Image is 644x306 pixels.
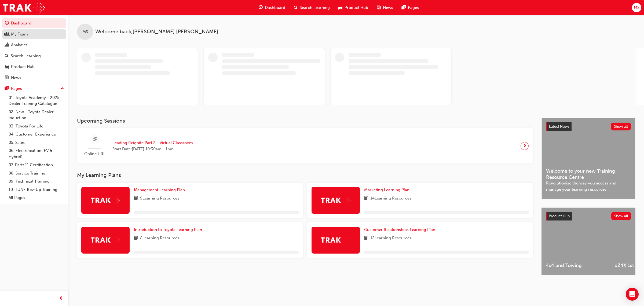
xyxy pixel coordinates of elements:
[134,235,138,242] span: book-icon
[254,2,290,13] a: guage-iconDashboard
[6,122,66,130] a: 03. Toyota For Life
[112,140,193,146] span: Leading Reignite Part 2 - Virtual Classroom
[77,118,533,124] h3: Upcoming Sessions
[300,5,330,11] span: Search Learning
[5,43,9,48] span: chart-icon
[2,29,66,39] a: My Team
[5,21,9,26] span: guage-icon
[364,227,437,233] a: Customer Relationships Learning Plan
[626,288,639,301] div: Open Intercom Messenger
[6,130,66,138] a: 04. Customer Experience
[546,122,631,131] a: Latest NewsShow all
[546,168,631,180] span: Welcome to your new Training Resource Centre
[2,73,66,83] a: News
[140,235,179,242] span: 8 Learning Resources
[402,4,406,11] span: pages-icon
[2,17,66,84] button: DashboardMy TeamAnalyticsSearch LearningProduct HubNews
[6,186,66,194] a: 10. TUNE Rev-Up Training
[290,2,334,13] a: search-iconSearch Learning
[321,236,350,244] img: Trak
[134,195,138,202] span: book-icon
[549,214,570,218] span: Product Hub
[91,236,120,244] img: Trak
[77,172,533,178] h3: My Learning Plans
[377,4,381,11] span: news-icon
[541,208,610,275] a: 4x4 and Towing
[2,40,66,50] a: Analytics
[549,124,569,129] span: Latest News
[6,94,66,108] a: 01. Toyota Academy - 2025 Dealer Training Catalogue
[364,187,412,193] a: Marketing Learning Plan
[5,65,9,69] span: car-icon
[6,108,66,122] a: 02. New - Toyota Dealer Induction
[134,227,202,232] span: Introduction to Toyota Learning Plan
[82,29,88,35] span: MS
[81,133,529,159] a: Online URLLeading Reignite Part 2 - Virtual ClassroomStart Date:[DATE] 10:30am - 1pm
[140,195,179,202] span: 9 Learning Resources
[6,194,66,202] a: All Pages
[611,212,631,220] button: Show all
[546,262,606,269] span: 4x4 and Towing
[2,62,66,72] a: Product Hub
[59,295,63,302] span: prev-icon
[364,187,409,192] span: Marketing Learning Plan
[5,32,9,37] span: people-icon
[6,177,66,186] a: 09. Technical Training
[364,235,368,242] span: book-icon
[372,2,397,13] a: news-iconNews
[364,195,368,202] span: book-icon
[11,86,22,92] div: Pages
[5,54,9,59] span: search-icon
[6,161,66,169] a: 07. Parts21 Certification
[611,123,631,130] button: Show all
[523,142,527,150] span: next-icon
[81,151,108,157] span: Online URL
[334,2,372,13] a: car-iconProduct Hub
[11,64,35,70] div: Product Hub
[364,227,435,232] span: Customer Relationships Learning Plan
[634,5,639,11] span: MS
[338,4,342,11] span: car-icon
[2,84,66,94] button: Pages
[134,227,204,233] a: Introduction to Toyota Learning Plan
[95,29,218,35] span: Welcome back , [PERSON_NAME] [PERSON_NAME]
[60,85,64,92] span: up-icon
[112,146,193,152] span: Start Date: [DATE] 10:30am - 1pm
[546,180,631,192] span: Revolutionise the way you access and manage your learning resources.
[345,5,368,11] span: Product Hub
[397,2,423,13] a: pages-iconPages
[321,196,350,204] img: Trak
[134,187,187,193] a: Management Learning Plan
[370,235,411,242] span: 12 Learning Resources
[259,4,263,11] span: guage-icon
[6,138,66,147] a: 05. Sales
[93,136,97,143] span: sessionType_ONLINE_URL-icon
[11,75,21,81] div: News
[541,118,635,199] a: Latest NewsShow allWelcome to your new Training Resource CentreRevolutionise the way you access a...
[265,5,285,11] span: Dashboard
[370,195,411,202] span: 14 Learning Resources
[383,5,393,11] span: News
[6,169,66,177] a: 08. Service Training
[91,196,120,204] img: Trak
[11,31,28,37] div: My Team
[2,51,66,61] a: Search Learning
[5,86,9,91] span: pages-icon
[294,4,298,11] span: search-icon
[2,18,66,28] a: Dashboard
[3,2,45,14] img: Trak
[134,187,185,192] span: Management Learning Plan
[6,147,66,161] a: 06. Electrification (EV & Hybrid)
[5,76,9,80] span: news-icon
[11,42,28,48] div: Analytics
[11,53,41,59] div: Search Learning
[546,212,631,220] a: Product HubShow all
[632,3,641,12] button: MS
[408,5,419,11] span: Pages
